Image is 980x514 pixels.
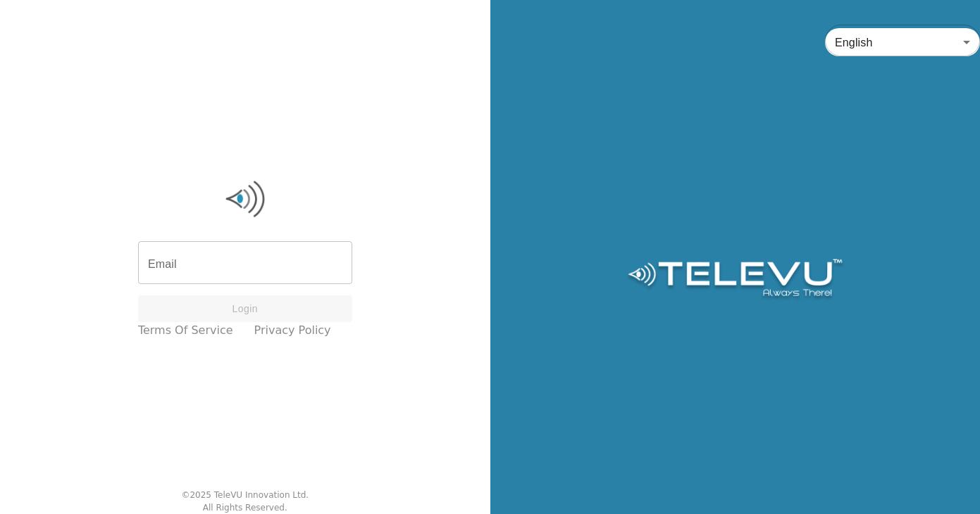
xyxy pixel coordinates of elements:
[138,178,352,220] img: Logo
[254,322,331,339] a: Privacy Policy
[626,259,845,301] img: Logo
[825,23,980,62] div: English
[203,501,287,514] div: All Rights Reserved.
[138,322,233,339] a: Terms of Service
[181,489,309,501] div: © 2025 TeleVU Innovation Ltd.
